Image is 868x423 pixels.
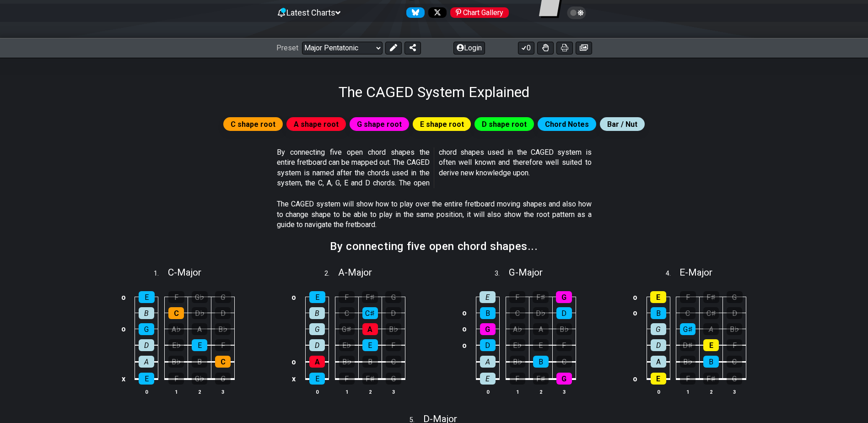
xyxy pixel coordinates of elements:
div: E [480,291,496,303]
div: D [386,307,401,319]
button: Toggle Dexterity for all fretkits [537,42,554,54]
div: E [362,339,378,351]
div: F [168,373,184,385]
td: x [288,370,299,387]
span: G - Major [509,267,543,278]
div: D [651,339,666,351]
div: B♭ [339,356,355,368]
div: C [510,307,525,319]
div: D♯ [680,339,695,351]
div: E [309,291,325,303]
div: F [680,291,696,303]
div: G [727,373,742,385]
div: D [727,307,742,319]
p: By connecting five open chord shapes the entire fretboard can be mapped out. The CAGED system is ... [277,147,592,189]
div: F♯ [703,291,719,303]
div: G [309,323,325,335]
span: 2 . [324,269,338,279]
div: B♭ [215,323,231,335]
span: Chord Notes [545,118,589,131]
div: F [556,339,572,351]
button: Edit Preset [385,42,402,54]
div: C [339,307,355,319]
th: 3 [552,387,576,396]
div: E [480,373,496,385]
div: F [339,291,355,303]
div: B [309,307,325,319]
span: E shape root [420,118,464,131]
div: F [510,373,525,385]
span: Bar / Nut [607,118,637,131]
a: Follow #fretflip at Bluesky [403,7,425,18]
th: 0 [135,387,158,396]
div: E [651,373,666,385]
div: A [139,356,154,368]
h2: By connecting five open chord shapes... [330,241,538,251]
div: G [386,373,401,385]
div: G [480,323,496,335]
div: C [556,356,572,368]
div: G [215,291,231,303]
div: E [139,291,155,303]
div: C [168,307,184,319]
th: 2 [188,387,211,396]
span: 1 . [154,269,167,279]
th: 0 [476,387,499,396]
div: G [385,291,401,303]
div: G [215,373,231,385]
div: F [339,373,355,385]
div: G [139,323,154,335]
div: F [727,339,742,351]
div: E [650,291,666,303]
span: Preset [276,43,298,52]
div: B♭ [510,356,525,368]
span: A - Major [338,267,372,278]
span: Toggle light / dark theme [571,9,582,17]
div: B♭ [727,323,742,335]
div: D [215,307,231,319]
div: E [192,339,207,351]
div: B♭ [556,323,572,335]
div: A [480,356,496,368]
div: F♯ [533,373,549,385]
td: o [118,289,129,305]
select: Preset [302,42,383,54]
div: A [651,356,666,368]
div: G [727,291,743,303]
div: B [703,356,719,368]
div: G [651,323,666,335]
div: A [309,356,325,368]
div: G [556,373,572,385]
button: 0 [518,42,534,54]
div: B [362,356,378,368]
th: 2 [358,387,382,396]
div: F [680,373,695,385]
div: B [480,307,496,319]
div: F♯ [533,291,549,303]
div: C♯ [703,307,719,319]
div: A♭ [510,323,525,335]
div: E [309,373,325,385]
th: 1 [335,387,358,396]
td: o [630,305,641,321]
div: G [556,291,572,303]
div: A [192,323,207,335]
td: o [288,353,299,370]
div: C [215,356,231,368]
div: C [386,356,401,368]
button: Print [556,42,573,54]
div: G♯ [339,323,355,335]
a: Follow #fretflip at X [425,7,447,18]
div: F♯ [362,373,378,385]
span: C shape root [231,118,275,131]
div: B♭ [386,323,401,335]
div: D [309,339,325,351]
div: D [556,307,572,319]
div: D♭ [533,307,549,319]
a: #fretflip at Pinterest [447,7,509,18]
th: 3 [382,387,405,396]
div: D [480,339,496,351]
div: C [727,356,742,368]
div: F [509,291,525,303]
span: G shape root [357,118,402,131]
